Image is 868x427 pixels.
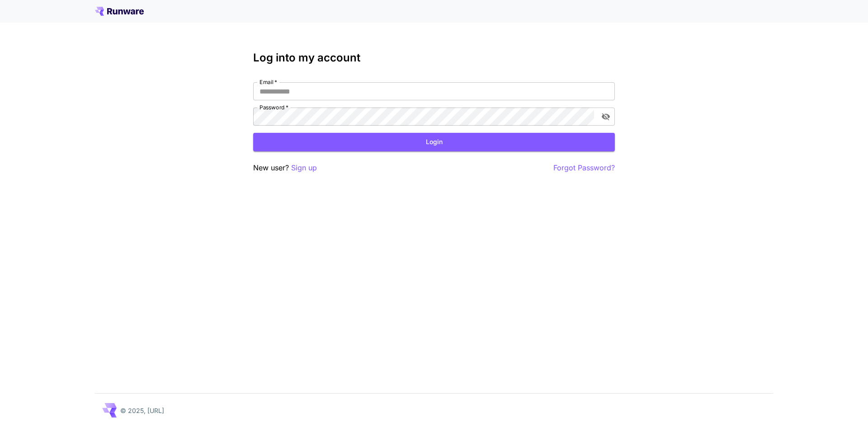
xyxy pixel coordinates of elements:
[120,406,164,415] p: © 2025, [URL]
[253,162,317,174] p: New user?
[253,133,615,151] button: Login
[259,78,277,86] label: Email
[253,52,615,64] h3: Log into my account
[553,162,615,174] button: Forgot Password?
[598,108,614,125] button: toggle password visibility
[291,162,317,174] button: Sign up
[259,103,288,111] label: Password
